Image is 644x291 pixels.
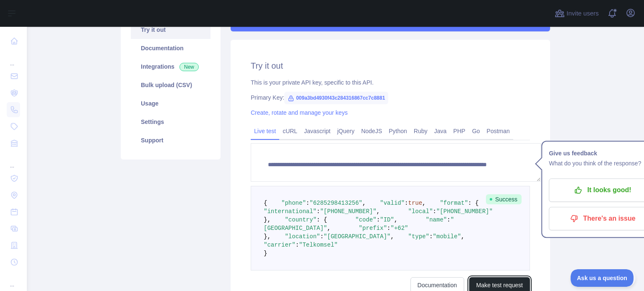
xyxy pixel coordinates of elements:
[334,124,358,138] a: jQuery
[179,63,199,71] span: New
[426,216,447,223] span: "name"
[284,92,388,104] span: 009a3bd4930f43c284316867cc7c8881
[317,208,320,215] span: :
[251,60,530,72] h2: Try it out
[251,124,279,138] a: Live test
[251,78,530,87] div: This is your private API key, specific to this API.
[553,7,600,20] button: Invite users
[131,131,210,149] a: Support
[264,208,317,215] span: "international"
[281,200,306,206] span: "phone"
[264,216,271,223] span: },
[309,200,362,206] span: "6285298413256"
[571,269,636,287] iframe: Toggle Customer Support
[7,152,20,169] div: ...
[450,124,469,138] a: PHP
[327,225,330,232] span: ,
[358,124,385,138] a: NodeJS
[131,113,210,131] a: Settings
[436,208,493,215] span: "[PHONE_NUMBER]"
[251,109,348,116] a: Create, rotate and manage your keys
[264,250,267,257] span: }
[285,233,320,240] span: "location"
[469,124,483,138] a: Go
[285,216,317,223] span: "country"
[440,200,468,206] span: "format"
[320,233,323,240] span: :
[380,200,405,206] span: "valid"
[408,200,423,206] span: true
[264,216,454,232] span: "[GEOGRAPHIC_DATA]"
[131,21,210,39] a: Try it out
[447,216,450,223] span: :
[390,225,408,232] span: "+62"
[390,233,394,240] span: ,
[566,9,599,18] span: Invite users
[486,194,522,204] span: Success
[394,216,397,223] span: ,
[429,233,433,240] span: :
[301,124,334,138] a: Javascript
[306,200,309,206] span: :
[279,124,301,138] a: cURL
[380,216,394,223] span: "ID"
[410,124,431,138] a: Ruby
[264,200,267,206] span: {
[359,225,387,232] span: "prefix"
[405,200,408,206] span: :
[320,208,376,215] span: "[PHONE_NUMBER]"
[264,242,296,248] span: "carrier"
[324,233,391,240] span: "[GEOGRAPHIC_DATA]"
[131,76,210,94] a: Bulk upload (CSV)
[362,200,366,206] span: ,
[264,233,271,240] span: },
[433,233,461,240] span: "mobile"
[433,208,436,215] span: :
[7,271,20,288] div: ...
[408,208,433,215] span: "local"
[385,124,410,138] a: Python
[7,50,20,67] div: ...
[422,200,426,206] span: ,
[317,216,327,223] span: : {
[131,57,210,76] a: Integrations New
[251,93,530,102] div: Primary Key:
[408,233,429,240] span: "type"
[355,216,376,223] span: "code"
[131,94,210,113] a: Usage
[431,124,450,138] a: Java
[296,242,299,248] span: :
[461,233,465,240] span: ,
[377,208,380,215] span: ,
[131,39,210,57] a: Documentation
[468,200,478,206] span: : {
[387,225,390,232] span: :
[483,124,513,138] a: Postman
[299,242,338,248] span: "Telkomsel"
[377,216,380,223] span: :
